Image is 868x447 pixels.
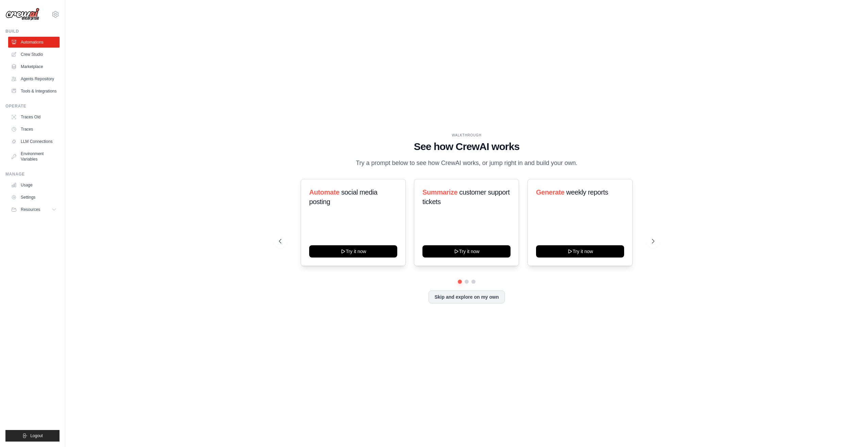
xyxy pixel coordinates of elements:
button: Try it now [309,245,397,258]
button: Try it now [422,245,511,258]
a: Usage [8,180,60,191]
a: Agents Repository [8,73,60,84]
a: Crew Studio [8,49,60,60]
a: Marketplace [8,61,60,72]
span: Generate [536,188,565,196]
span: Summarize [422,188,457,196]
span: Automate [309,188,339,196]
a: Traces [8,124,60,135]
span: customer support tickets [422,188,510,205]
iframe: Chat Widget [834,414,868,447]
div: Operate [5,103,60,109]
button: Skip and explore on my own [429,291,504,303]
img: Logo [5,8,39,21]
h1: See how CrewAI works [279,140,654,153]
span: social media posting [309,188,378,205]
div: Build [5,29,60,34]
span: Resources [21,207,40,212]
p: Try a prompt below to see how CrewAI works, or jump right in and build your own. [352,158,581,168]
button: Resources [8,204,60,215]
button: Try it now [536,245,624,258]
span: Logout [30,433,43,438]
a: Settings [8,192,60,203]
a: Tools & Integrations [8,86,60,97]
button: Logout [5,430,60,442]
div: Manage [5,171,60,177]
span: weekly reports [566,188,608,196]
a: Automations [8,37,60,48]
a: LLM Connections [8,136,60,147]
a: Traces Old [8,112,60,122]
a: Environment Variables [8,148,60,165]
div: WALKTHROUGH [279,133,654,138]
